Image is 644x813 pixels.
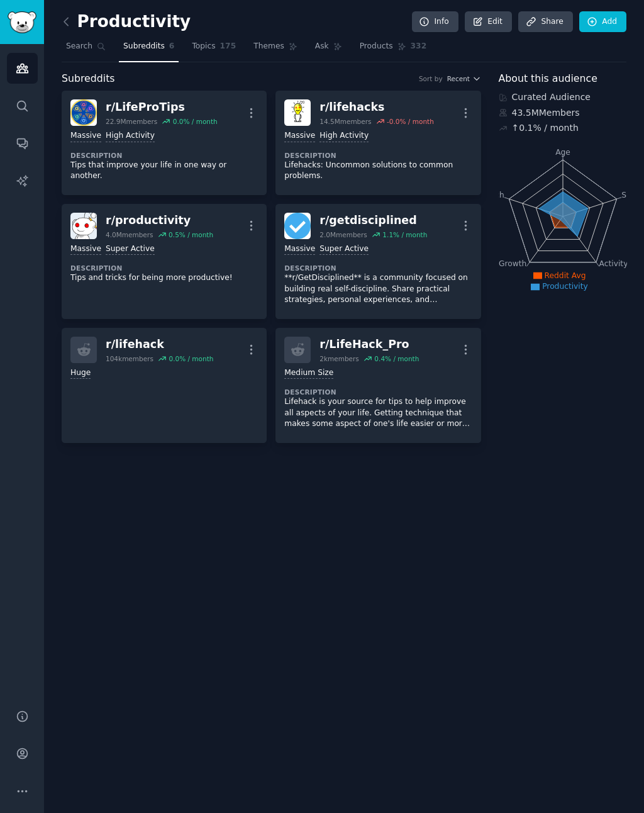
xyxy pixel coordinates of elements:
[275,328,480,443] a: r/LifeHack_Pro2kmembers0.4% / monthMedium SizeDescriptionLifehack is your source for tips to help...
[70,151,258,160] dt: Description
[374,354,419,363] div: 0.4 % / month
[106,99,218,115] div: r/ LifeProTips
[106,244,155,255] div: Super Active
[70,367,91,379] div: Huge
[249,36,302,62] a: Themes
[70,244,101,255] div: Massive
[311,36,347,62] a: Ask
[319,99,434,115] div: r/ lifehacks
[465,11,512,33] a: Edit
[106,130,155,142] div: High Activity
[412,11,458,33] a: Info
[319,230,367,239] div: 2.0M members
[319,244,369,255] div: Super Active
[62,12,191,32] h2: Productivity
[253,41,284,52] span: Themes
[70,272,258,284] p: Tips and tricks for being more productive!
[447,74,481,83] button: Recent
[499,259,526,268] tspan: Growth
[447,74,470,83] span: Recent
[480,190,504,199] tspan: Reach
[284,99,311,126] img: lifehacks
[579,11,626,33] a: Add
[419,74,443,83] div: Sort by
[319,337,419,352] div: r/ LifeHack_Pro
[192,41,215,52] span: Topics
[62,328,267,443] a: r/lifehack104kmembers0.0% / monthHuge
[169,230,213,239] div: 0.5 % / month
[387,117,434,126] div: -0.0 % / month
[62,204,267,319] a: productivityr/productivity4.0Mmembers0.5% / monthMassiveSuper ActiveDescriptionTips and tricks fo...
[621,190,637,199] tspan: Size
[518,11,572,33] a: Share
[382,230,427,239] div: 1.1 % / month
[319,117,371,126] div: 14.5M members
[275,204,480,319] a: getdisciplinedr/getdisciplined2.0Mmembers1.1% / monthMassiveSuper ActiveDescription**r/GetDiscipl...
[284,213,311,239] img: getdisciplined
[499,71,597,87] span: About this audience
[545,271,586,280] span: Reddit Avg
[284,264,472,272] dt: Description
[62,71,115,87] span: Subreddits
[284,388,472,396] dt: Description
[62,36,110,62] a: Search
[555,148,570,157] tspan: Age
[360,41,393,52] span: Products
[275,91,480,195] a: lifehacksr/lifehacks14.5Mmembers-0.0% / monthMassiveHigh ActivityDescriptionLifehacks: Uncommon s...
[106,337,213,352] div: r/ lifehack
[106,230,153,239] div: 4.0M members
[284,160,472,182] p: Lifehacks: Uncommon solutions to common problems.
[319,354,359,363] div: 2k members
[284,396,472,430] p: Lifehack is your source for tips to help improve all aspects of your life. Getting technique that...
[284,272,472,306] p: **r/GetDisciplined** is a community focused on building real self-discipline. Share practical str...
[8,11,36,33] img: GummySearch logo
[169,41,175,52] span: 6
[499,91,627,104] div: Curated Audience
[169,354,213,363] div: 0.0 % / month
[106,213,213,228] div: r/ productivity
[512,121,579,135] div: ↑ 0.1 % / month
[123,41,165,52] span: Subreddits
[319,213,427,228] div: r/ getdisciplined
[355,36,431,62] a: Products332
[70,130,101,142] div: Massive
[284,130,315,142] div: Massive
[106,117,157,126] div: 22.9M members
[411,41,427,52] span: 332
[70,99,97,126] img: LifeProTips
[499,106,627,120] div: 43.5M Members
[62,91,267,195] a: LifeProTipsr/LifeProTips22.9Mmembers0.0% / monthMassiveHigh ActivityDescriptionTips that improve ...
[70,160,258,182] p: Tips that improve your life in one way or another.
[315,41,329,52] span: Ask
[173,117,218,126] div: 0.0 % / month
[284,151,472,160] dt: Description
[66,41,92,52] span: Search
[319,130,369,142] div: High Activity
[106,354,153,363] div: 104k members
[70,213,97,239] img: productivity
[542,282,588,291] span: Productivity
[220,41,236,52] span: 175
[599,259,628,268] tspan: Activity
[284,367,333,379] div: Medium Size
[284,244,315,255] div: Massive
[187,36,240,62] a: Topics175
[70,264,258,272] dt: Description
[119,36,179,62] a: Subreddits6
